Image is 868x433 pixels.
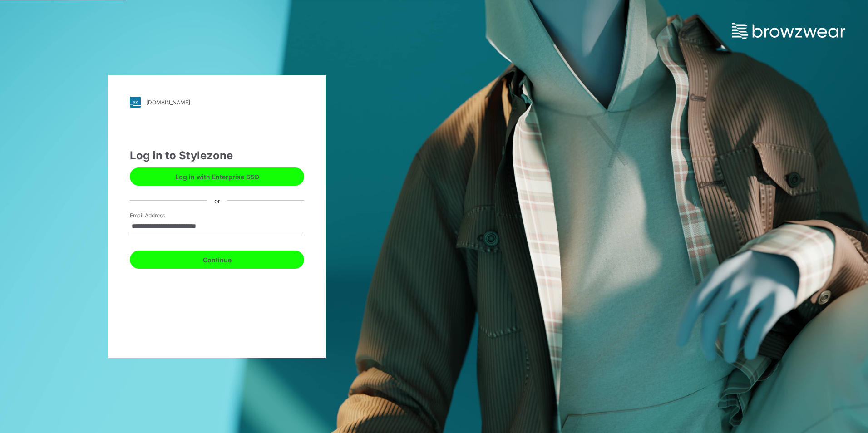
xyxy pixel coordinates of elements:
div: or [207,196,227,205]
a: [DOMAIN_NAME] [130,97,304,108]
label: Email Address [130,212,193,220]
img: browzwear-logo.e42bd6dac1945053ebaf764b6aa21510.svg [732,23,845,39]
button: Log in with Enterprise SSO [130,167,304,186]
div: Log in to Stylezone [130,148,304,164]
div: [DOMAIN_NAME] [146,99,190,106]
button: Continue [130,251,304,269]
img: stylezone-logo.562084cfcfab977791bfbf7441f1a819.svg [130,97,141,108]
